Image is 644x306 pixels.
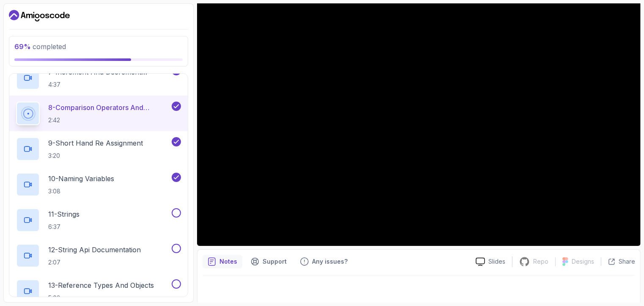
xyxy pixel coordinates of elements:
[16,137,181,161] button: 9-Short Hand Re Assignment3:20
[48,245,141,255] p: 12 - String Api Documentation
[48,209,79,219] p: 11 - Strings
[48,174,114,184] p: 10 - Naming Variables
[16,208,181,232] button: 11-Strings6:37
[601,257,635,266] button: Share
[572,257,594,266] p: Designs
[295,255,353,268] button: Feedback button
[48,102,170,113] p: 8 - Comparison Operators and Booleans
[16,279,181,303] button: 13-Reference Types And Objects5:03
[469,257,512,266] a: Slides
[48,152,143,160] p: 3:20
[219,257,237,266] p: Notes
[48,258,141,267] p: 2:07
[16,173,181,196] button: 10-Naming Variables3:08
[312,257,348,266] p: Any issues?
[48,223,79,231] p: 6:37
[16,102,181,125] button: 8-Comparison Operators and Booleans2:42
[48,187,114,196] p: 3:08
[48,116,170,124] p: 2:42
[488,257,505,266] p: Slides
[16,66,181,90] button: 7-Increment And Decrement Operators4:37
[48,80,170,89] p: 4:37
[14,42,66,51] span: completed
[48,280,154,290] p: 13 - Reference Types And Objects
[16,244,181,267] button: 12-String Api Documentation2:07
[203,255,242,268] button: notes button
[263,257,287,266] p: Support
[48,138,143,148] p: 9 - Short Hand Re Assignment
[619,257,635,266] p: Share
[14,42,31,51] span: 69 %
[533,257,548,266] p: Repo
[246,255,292,268] button: Support button
[48,294,154,302] p: 5:03
[9,9,70,22] a: Dashboard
